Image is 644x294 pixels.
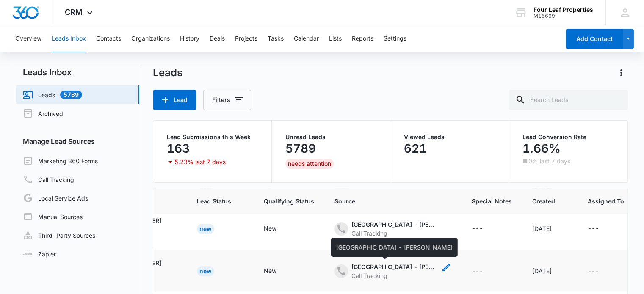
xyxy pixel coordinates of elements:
[528,158,570,164] p: 0% last 7 days
[532,224,567,233] div: [DATE]
[285,159,334,169] div: needs attention
[96,25,121,52] button: Contacts
[153,90,196,110] button: Lead
[174,159,226,165] p: 5.23% last 7 days
[197,225,214,232] a: New
[522,134,614,140] p: Lead Conversion Rate
[352,25,373,52] button: Reports
[532,267,567,275] div: [DATE]
[533,6,593,13] div: account name
[167,134,258,140] p: Lead Submissions this Week
[197,266,214,276] div: New
[167,142,190,155] p: 163
[23,174,74,184] a: Call Tracking
[294,25,319,52] button: Calendar
[23,212,83,222] a: Manual Sources
[588,266,599,276] div: ---
[532,197,555,206] span: Created
[351,220,436,229] div: [GEOGRAPHIC_DATA] - [PERSON_NAME]
[334,197,439,206] span: Source
[472,224,498,234] div: - - Select to Edit Field
[472,266,498,276] div: - - Select to Edit Field
[351,262,436,271] div: [GEOGRAPHIC_DATA] - [PERSON_NAME]
[153,66,182,79] h1: Leads
[351,271,436,280] div: Call Tracking
[384,25,406,52] button: Settings
[210,25,225,52] button: Deals
[351,229,436,238] div: Call Tracking
[614,66,628,80] button: Actions
[264,224,276,233] div: New
[264,266,292,276] div: - - Select to Edit Field
[329,25,342,52] button: Lists
[472,197,512,206] span: Special Notes
[472,224,483,234] div: ---
[235,25,257,52] button: Projects
[264,266,276,275] div: New
[285,142,316,155] p: 5789
[197,224,214,234] div: New
[23,193,88,203] a: Local Service Ads
[65,8,83,16] span: CRM
[131,25,170,52] button: Organizations
[285,134,376,140] p: Unread Leads
[404,142,427,155] p: 621
[472,266,483,276] div: ---
[197,267,214,275] a: New
[15,25,41,52] button: Overview
[404,134,495,140] p: Viewed Leads
[23,250,56,258] a: Zapier
[23,230,95,240] a: Third-Party Sources
[334,262,451,280] div: - - Select to Edit Field
[23,108,63,118] a: Archived
[334,220,451,238] div: - - Select to Edit Field
[16,136,139,146] h3: Manage Lead Sources
[588,224,614,234] div: - - Select to Edit Field
[264,197,314,206] span: Qualifying Status
[533,13,593,19] div: account id
[180,25,199,52] button: History
[23,90,82,100] a: Leads5789
[203,90,251,110] button: Filters
[509,90,628,110] input: Search Leads
[588,197,624,206] span: Assigned To
[264,224,292,234] div: - - Select to Edit Field
[52,25,86,52] button: Leads Inbox
[588,266,614,276] div: - - Select to Edit Field
[566,29,623,49] button: Add Contact
[588,224,599,234] div: ---
[331,238,458,257] div: [GEOGRAPHIC_DATA] - [PERSON_NAME]
[522,142,561,155] p: 1.66%
[268,25,284,52] button: Tasks
[197,197,231,206] span: Lead Status
[23,156,98,166] a: Marketing 360 Forms
[16,66,139,79] h2: Leads Inbox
